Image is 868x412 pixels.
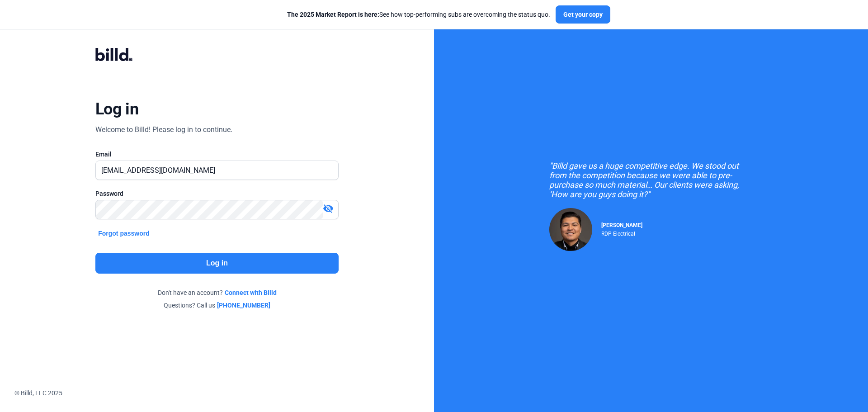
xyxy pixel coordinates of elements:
[95,253,339,274] button: Log in
[95,189,339,198] div: Password
[95,301,339,310] div: Questions? Call us
[95,150,339,159] div: Email
[217,301,270,310] a: [PHONE_NUMBER]
[549,208,592,251] img: Raul Pacheco
[549,161,753,199] div: "Billd gave us a huge competitive edge. We stood out from the competition because we were able to...
[95,124,232,135] div: Welcome to Billd! Please log in to continue.
[95,288,339,297] div: Don't have an account?
[95,228,152,238] button: Forgot password
[225,288,277,297] a: Connect with Billd
[556,5,610,24] button: Get your copy
[601,228,642,237] div: RDP Electrical
[95,99,138,119] div: Log in
[287,10,550,19] div: See how top-performing subs are overcoming the status quo.
[287,11,379,18] span: The 2025 Market Report is here:
[323,203,334,214] mat-icon: visibility_off
[601,222,642,228] span: [PERSON_NAME]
